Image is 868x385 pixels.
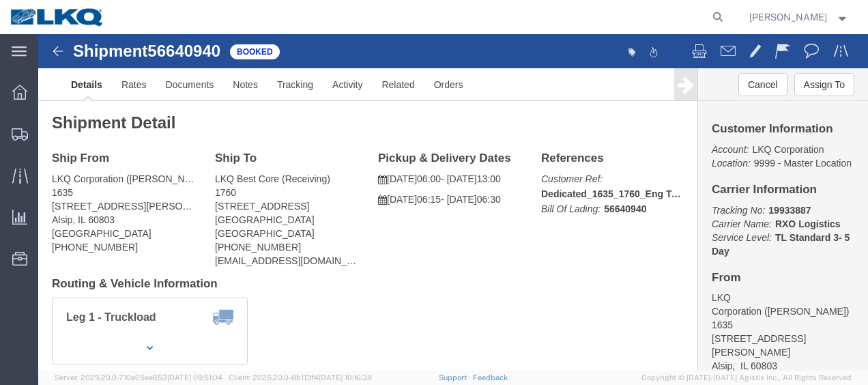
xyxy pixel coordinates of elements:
span: Client: 2025.20.0-8b113f4 [229,373,372,382]
span: Server: 2025.20.0-710e05ee653 [55,373,222,382]
span: [DATE] 09:51:04 [167,373,222,382]
span: Copyright © [DATE]-[DATE] Agistix Inc., All Rights Reserved [641,372,852,384]
iframe: FS Legacy Container [38,34,868,371]
a: Support [439,373,473,382]
a: Feedback [473,373,508,382]
span: Robert Benette [749,10,827,25]
span: [DATE] 10:16:38 [319,373,372,382]
img: logo [10,7,105,27]
button: [PERSON_NAME] [749,9,850,25]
